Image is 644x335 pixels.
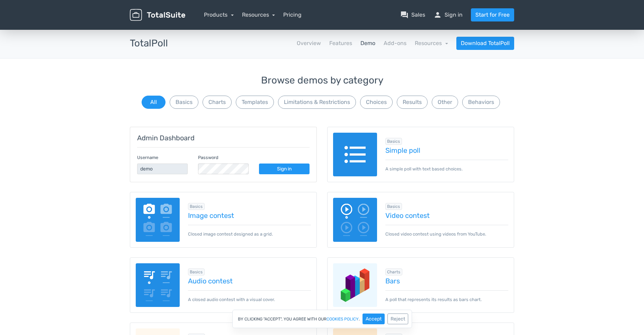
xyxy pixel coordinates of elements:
[259,164,310,174] a: Sign in
[137,154,158,161] label: Username
[433,11,463,19] a: personSign in
[278,96,356,109] button: Limitations & Restrictions
[363,314,385,324] button: Accept
[170,96,198,109] button: Basics
[397,96,428,109] button: Results
[283,11,302,19] a: Pricing
[333,198,377,242] img: video-poll.png
[204,11,234,18] a: Products
[385,268,403,275] span: Browse all in Charts
[384,39,406,47] a: Add-ons
[400,11,409,19] span: question_answer
[327,317,359,321] a: cookies policy
[462,96,500,109] button: Behaviors
[188,225,311,237] p: Closed image contest designed as a grid.
[137,134,310,142] h5: Admin Dashboard
[385,277,509,285] a: Bars
[400,11,425,19] a: question_answerSales
[385,225,509,237] p: Closed video contest using videos from YouTube.
[471,8,514,21] a: Start for Free
[333,133,377,177] img: text-poll.png
[385,290,509,303] p: A poll that represents its results as bars chart.
[232,310,412,328] div: By clicking "Accept", you agree with our .
[236,96,274,109] button: Templates
[188,290,311,303] p: A closed audio contest with a visual cover.
[387,314,408,324] button: Reject
[203,96,232,109] button: Charts
[130,38,168,49] h3: TotalPoll
[329,39,352,47] a: Features
[385,147,509,154] a: Simple poll
[433,11,442,19] span: person
[188,268,205,275] span: Browse all in Basics
[297,39,321,47] a: Overview
[456,37,514,50] a: Download TotalPoll
[130,9,185,21] img: TotalSuite for WordPress
[385,138,402,145] span: Browse all in Basics
[130,75,514,86] h3: Browse demos by category
[136,198,180,242] img: image-poll.png
[142,96,166,109] button: All
[333,263,377,307] img: charts-bars.png
[188,212,311,219] a: Image contest
[360,96,393,109] button: Choices
[385,212,509,219] a: Video contest
[188,277,311,285] a: Audio contest
[415,40,448,46] a: Resources
[136,263,180,307] img: audio-poll.png
[242,11,275,18] a: Resources
[198,154,218,161] label: Password
[188,203,205,210] span: Browse all in Basics
[360,39,375,47] a: Demo
[432,96,458,109] button: Other
[385,160,509,172] p: A simple poll with text based choices.
[385,203,402,210] span: Browse all in Basics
